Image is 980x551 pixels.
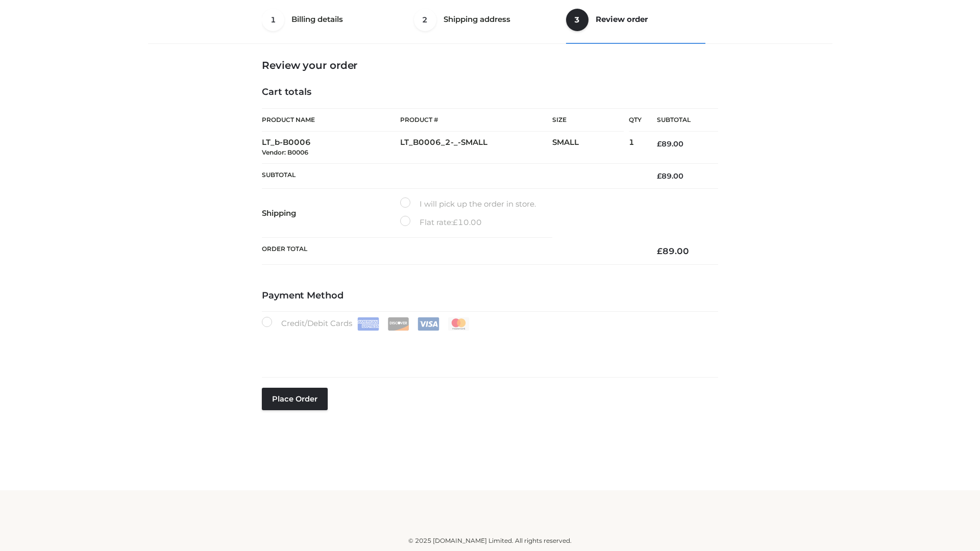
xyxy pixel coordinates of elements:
td: LT_b-B0006 [262,132,400,164]
label: Flat rate: [400,216,482,229]
th: Shipping [262,189,400,238]
th: Product Name [262,108,400,132]
h4: Payment Method [262,290,718,302]
img: Amex [357,317,379,331]
label: Credit/Debit Cards [262,317,471,331]
th: Subtotal [642,109,718,132]
bdi: 10.00 [453,217,482,227]
small: Vendor: B0006 [262,148,308,156]
h4: Cart totals [262,87,718,98]
iframe: Secure payment input frame [260,329,716,366]
span: £ [657,246,663,256]
img: Visa [418,317,439,331]
bdi: 89.00 [657,171,683,181]
th: Product # [400,108,552,132]
bdi: 89.00 [657,246,689,256]
span: £ [657,139,661,148]
button: Place order [262,388,328,410]
th: Size [552,109,624,132]
label: I will pick up the order in store. [400,197,536,211]
th: Order Total [262,238,642,265]
td: LT_B0006_2-_-SMALL [400,132,552,164]
div: © 2025 [DOMAIN_NAME] Limited. All rights reserved. [152,536,828,546]
td: 1 [629,132,642,164]
span: £ [453,217,458,227]
span: £ [657,171,661,181]
h3: Review your order [262,59,718,71]
th: Qty [629,108,642,132]
td: SMALL [552,132,629,164]
img: Discover [387,317,409,331]
th: Subtotal [262,163,642,188]
img: Mastercard [448,317,470,331]
bdi: 89.00 [657,139,683,148]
